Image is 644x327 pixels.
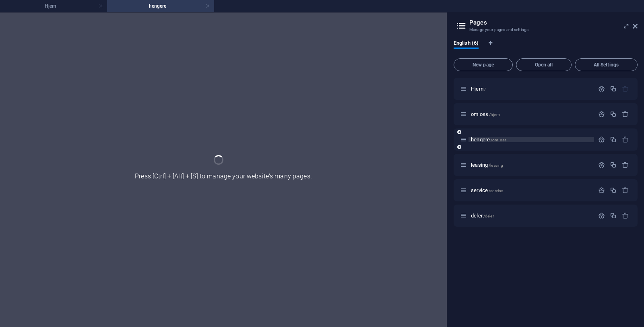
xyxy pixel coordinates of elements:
[469,137,594,142] div: hengere/om-oss
[598,136,605,143] div: Settings
[610,136,617,143] div: Duplicate
[469,86,594,91] div: Hjem/
[471,187,503,193] span: Click to open page
[610,187,617,194] div: Duplicate
[520,62,568,67] span: Open all
[598,212,605,219] div: Settings
[598,161,605,168] div: Settings
[469,162,594,168] div: leasing/leasing
[469,112,594,117] div: om oss/hjem
[469,188,594,193] div: service/service
[469,213,594,218] div: deler/deler
[622,111,629,118] div: Remove
[598,85,605,92] div: Settings
[516,58,572,71] button: Open all
[471,213,494,219] span: Click to open page
[489,112,500,117] span: /hjem
[610,212,617,219] div: Duplicate
[107,2,214,10] h4: hengere
[471,111,500,117] span: Click to open page
[471,86,486,92] span: Click to open page
[483,214,494,218] span: /deler
[454,38,479,50] span: English (6)
[491,138,506,142] span: /om-oss
[454,40,638,55] div: Language Tabs
[471,137,506,143] span: hengere
[598,111,605,118] div: Settings
[610,161,617,168] div: Duplicate
[610,85,617,92] div: Duplicate
[622,187,629,194] div: Remove
[469,19,638,26] h2: Pages
[575,58,638,71] button: All Settings
[484,87,486,91] span: /
[622,161,629,168] div: Remove
[457,62,509,67] span: New page
[469,26,621,33] h3: Manage your pages and settings
[578,62,634,67] span: All Settings
[489,188,503,193] span: /service
[598,187,605,194] div: Settings
[622,85,629,92] div: The startpage cannot be deleted
[610,111,617,118] div: Duplicate
[471,162,503,168] span: leasing
[622,212,629,219] div: Remove
[622,136,629,143] div: Remove
[489,163,503,168] span: /leasing
[454,58,513,71] button: New page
